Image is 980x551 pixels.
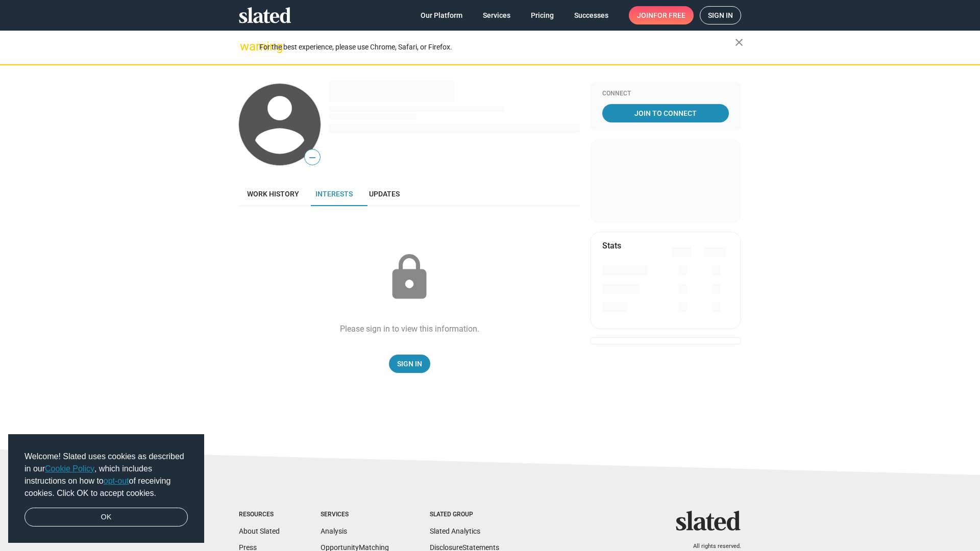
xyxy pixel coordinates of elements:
a: Joinfor free [629,6,694,24]
mat-icon: close [733,36,745,48]
a: Services [475,6,519,24]
a: About Slated [239,527,280,535]
div: Slated Group [430,511,499,519]
span: for free [653,6,685,24]
span: Services [483,6,510,24]
a: Our Platform [412,6,471,24]
a: Work history [239,182,307,206]
mat-card-title: Stats [602,240,621,251]
a: Updates [361,182,408,206]
a: Cookie Policy [45,464,94,473]
a: Successes [566,6,617,24]
div: Connect [602,90,729,98]
a: opt-out [104,477,129,485]
span: Successes [574,6,608,24]
mat-icon: lock [384,252,435,303]
div: cookieconsent [8,434,204,543]
a: dismiss cookie message [24,508,188,527]
span: Sign in [708,7,733,24]
span: Interests [315,190,353,198]
div: Services [321,511,389,519]
span: Welcome! Slated uses cookies as described in our , which includes instructions on how to of recei... [24,450,188,499]
span: Work history [247,190,299,198]
div: Resources [239,511,280,519]
a: Join To Connect [602,104,729,122]
mat-icon: warning [240,40,252,53]
a: Slated Analytics [430,527,480,535]
span: Join [637,6,685,24]
a: Sign in [700,6,741,24]
div: Please sign in to view this information. [340,323,479,334]
span: — [305,151,320,164]
span: Our Platform [421,6,462,24]
span: Join To Connect [604,104,727,122]
a: Interests [307,182,361,206]
a: Pricing [523,6,562,24]
span: Updates [369,190,400,198]
span: Sign In [397,355,422,373]
a: Sign In [389,355,430,373]
div: For the best experience, please use Chrome, Safari, or Firefox. [259,40,735,54]
span: Pricing [531,6,554,24]
a: Analysis [321,527,347,535]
